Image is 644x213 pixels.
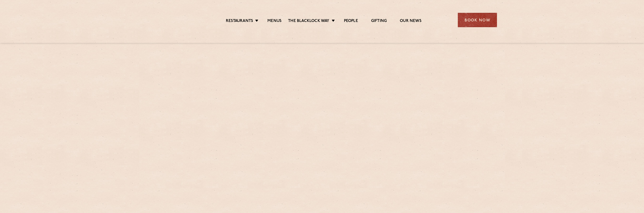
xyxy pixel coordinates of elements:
a: Gifting [371,19,387,24]
a: Restaurants [226,19,253,24]
a: Our News [400,19,421,24]
img: svg%3E [147,5,192,35]
a: The Blacklock Way [288,19,329,24]
div: Book Now [458,13,497,27]
a: Menus [267,19,282,24]
a: People [344,19,358,24]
